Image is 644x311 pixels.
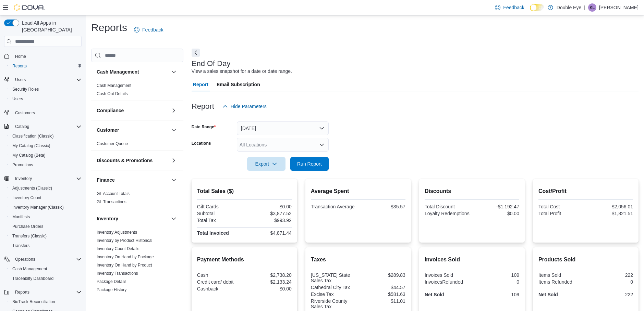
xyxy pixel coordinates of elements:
span: KL [590,3,595,12]
a: My Catalog (Beta) [10,151,48,159]
a: Security Roles [10,85,41,93]
button: Adjustments (Classic) [7,183,84,193]
a: Purchase Orders [10,222,46,231]
span: Transfers (Classic) [10,232,82,240]
a: GL Account Totals [97,191,130,196]
span: Reports [10,62,82,70]
div: $1,821.51 [587,211,633,216]
span: Catalog [15,124,29,129]
span: Inventory Count [10,194,82,202]
div: Loyalty Redemptions [425,211,471,216]
a: Feedback [131,23,166,37]
button: Traceabilty Dashboard [7,274,84,283]
span: Customers [15,110,35,116]
span: Promotions [12,162,33,168]
span: Security Roles [12,87,39,92]
span: Reports [12,63,27,69]
h1: Reports [91,21,127,35]
span: Inventory Manager (Classic) [10,203,82,211]
div: $993.92 [246,218,292,223]
strong: Total Invoiced [197,230,229,236]
button: Compliance [170,106,178,115]
div: 109 [473,272,519,278]
h2: Cost/Profit [538,187,633,195]
p: [PERSON_NAME] [599,3,639,12]
a: Transfers [10,242,32,250]
span: Home [15,54,26,59]
span: Transfers (Classic) [12,233,47,239]
label: Locations [192,141,211,146]
a: Package History [97,287,126,292]
div: View a sales snapshot for a date or date range. [192,68,292,75]
button: Discounts & Promotions [97,157,168,164]
span: Classification (Classic) [12,133,54,139]
span: Inventory On Hand by Product [97,262,152,268]
h3: Customer [97,127,119,133]
div: $2,133.24 [246,279,292,285]
h2: Taxes [311,256,405,264]
button: Reports [1,287,84,297]
button: Customer [97,127,168,133]
div: $2,738.20 [246,272,292,278]
h3: Report [192,102,214,111]
button: Run Report [290,157,329,171]
span: My Catalog (Classic) [12,143,50,148]
button: Finance [97,177,168,183]
a: Package Details [97,279,126,284]
h3: End Of Day [192,60,231,68]
button: Cash Management [7,264,84,274]
a: Customer Queue [97,141,128,146]
a: Inventory Adjustments [97,230,137,235]
div: -$1,192.47 [473,204,519,209]
span: Hide Parameters [231,103,267,110]
label: Date Range [192,124,216,130]
span: Inventory Adjustments [97,230,137,235]
span: Product Expirations [97,295,132,301]
div: Credit card/ debit [197,279,243,285]
div: $289.83 [360,272,405,278]
a: Inventory Count [10,194,44,202]
span: Package Details [97,279,126,284]
div: 109 [473,292,519,297]
span: GL Transactions [97,199,126,205]
div: InvoicesRefunded [425,279,471,285]
button: Inventory Manager (Classic) [7,203,84,212]
button: Manifests [7,212,84,222]
span: Dark Mode [530,11,530,12]
div: $11.01 [360,298,405,304]
button: Discounts & Promotions [170,156,178,165]
button: Inventory Count [7,193,84,203]
h2: Average Spent [311,187,405,195]
div: 0 [587,279,633,285]
input: Dark Mode [530,4,544,11]
span: Load All Apps in [GEOGRAPHIC_DATA] [19,20,82,33]
button: Purchase Orders [7,222,84,231]
span: GL Account Totals [97,191,130,196]
button: Compliance [97,107,168,114]
div: Cash [197,272,243,278]
p: | [584,3,585,12]
span: BioTrack Reconciliation [10,298,82,306]
a: Promotions [10,161,36,169]
div: Customer [91,140,183,151]
span: Report [193,78,208,91]
button: Customer [170,126,178,134]
span: Package History [97,287,126,293]
button: Cash Management [170,68,178,76]
button: Operations [12,255,38,263]
a: Feedback [492,1,527,14]
a: Reports [10,62,29,70]
span: Users [12,96,23,102]
a: Inventory On Hand by Product [97,263,152,268]
span: Inventory by Product Historical [97,238,153,243]
div: $35.57 [360,204,405,209]
span: Purchase Orders [12,224,44,229]
a: Cash Management [97,83,131,88]
span: Transfers [12,243,29,248]
div: Items Refunded [538,279,584,285]
span: My Catalog (Classic) [10,142,82,150]
div: Invoices Sold [425,272,471,278]
div: Total Cost [538,204,584,209]
a: Inventory On Hand by Package [97,255,154,259]
a: Customers [12,109,38,117]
